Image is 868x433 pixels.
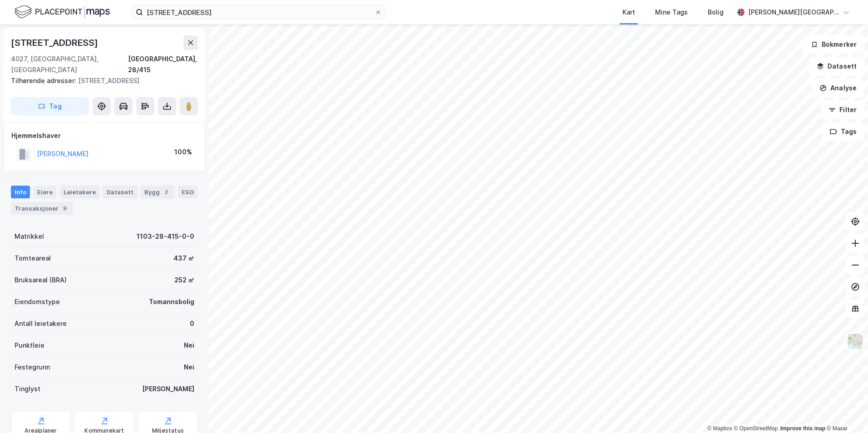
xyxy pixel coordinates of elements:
div: Leietakere [60,186,99,198]
img: logo.f888ab2527a4732fd821a326f86c7f29.svg [15,4,110,20]
div: Bolig [708,7,724,18]
div: Mine Tags [655,7,688,18]
div: 4027, [GEOGRAPHIC_DATA], [GEOGRAPHIC_DATA] [11,54,128,75]
div: Nei [184,362,194,373]
div: Transaksjoner [11,202,73,215]
div: Bygg [141,186,174,198]
a: Improve this map [780,425,825,432]
button: Tags [822,123,864,141]
div: [STREET_ADDRESS] [11,75,191,86]
button: Filter [821,101,864,119]
input: Søk på adresse, matrikkel, gårdeiere, leietakere eller personer [143,5,375,19]
div: 0 [190,318,194,329]
div: Eiendomstype [15,296,60,307]
div: Tomteareal [15,253,51,264]
div: 437 ㎡ [173,253,194,264]
button: Analyse [812,79,864,97]
div: Eiere [34,186,56,198]
div: 2 [162,187,171,197]
div: Nei [184,340,194,351]
div: 100% [174,147,192,157]
button: Datasett [809,57,864,75]
img: Z [847,333,864,350]
div: 9 [60,204,69,213]
div: 252 ㎡ [174,275,194,285]
button: Bokmerker [803,35,864,54]
a: OpenStreetMap [734,425,778,432]
div: Bruksareal (BRA) [15,275,67,285]
div: Hjemmelshaver [11,130,197,141]
div: ESG [178,186,197,198]
div: [PERSON_NAME] [142,384,194,394]
div: Info [11,186,30,198]
div: Festegrunn [15,362,50,373]
div: Datasett [103,186,137,198]
div: Antall leietakere [15,318,67,329]
a: Mapbox [707,425,732,432]
div: Kart [622,7,635,18]
div: Punktleie [15,340,44,351]
button: Tag [11,97,89,115]
div: Matrikkel [15,231,44,242]
div: [STREET_ADDRESS] [11,35,100,50]
div: [PERSON_NAME][GEOGRAPHIC_DATA] [748,7,839,18]
div: Tinglyst [15,384,40,394]
iframe: Chat Widget [823,389,868,433]
div: Tomannsbolig [149,296,194,307]
div: 1103-28-415-0-0 [137,231,194,242]
div: [GEOGRAPHIC_DATA], 28/415 [128,54,198,75]
span: Tilhørende adresser: [11,77,78,84]
div: Kontrollprogram for chat [823,389,868,433]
